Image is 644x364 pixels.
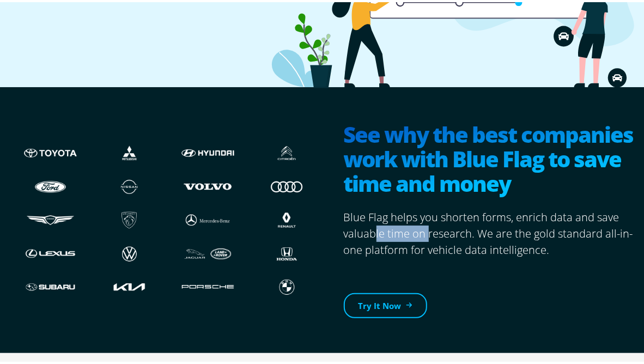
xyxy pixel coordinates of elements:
img: Renault logo [258,208,315,228]
img: Subaru logo [22,275,79,295]
img: Nissan logo [101,174,158,195]
img: Honda logo [258,241,315,262]
img: Citroen logo [258,141,315,161]
img: Audi logo [258,174,315,195]
img: BMW logo [258,275,315,295]
img: Hyundai logo [179,141,236,161]
img: Porshce logo [179,275,236,295]
img: Toyota logo [22,141,79,161]
img: JLR logo [179,241,236,262]
img: Volvo logo [179,174,236,195]
img: Peugeot logo [101,208,158,228]
a: Try It Now [344,291,427,317]
img: Lexus logo [22,241,79,262]
img: Ford logo [22,174,79,195]
img: Kia logo [101,275,158,295]
img: Genesis logo [22,208,79,228]
p: Blue Flag helps you shorten forms, enrich data and save valuable time on research. We are the gol... [344,207,642,256]
img: Mercedes logo [179,208,236,228]
img: Volkswagen logo [101,241,158,262]
img: Mistubishi logo [101,141,158,161]
h2: See why the best companies work with Blue Flag to save time and money [344,120,642,196]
